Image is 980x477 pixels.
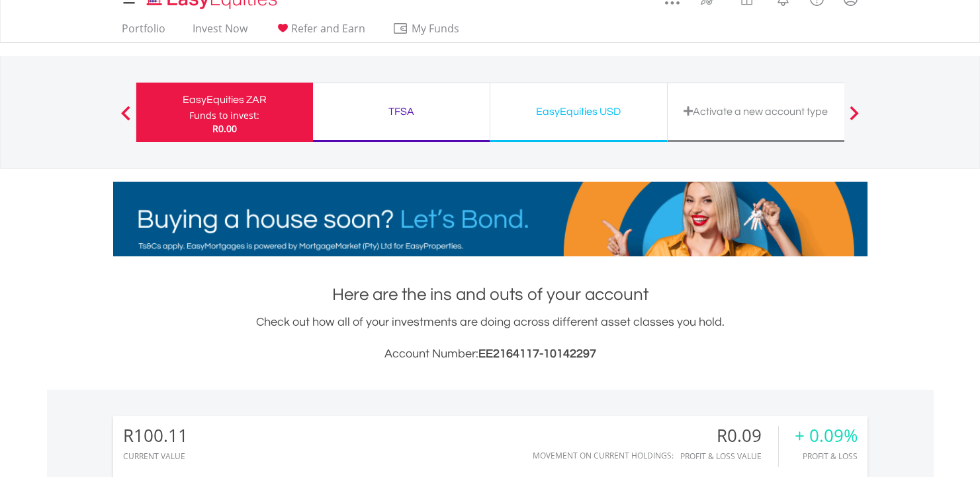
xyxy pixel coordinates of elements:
[533,451,674,460] div: Movement on Current Holdings:
[144,91,305,109] div: EasyEquities ZAR
[123,452,188,460] div: CURRENT VALUE
[116,22,171,42] a: Portfolio
[680,452,778,460] div: Profit & Loss Value
[113,313,868,363] div: Check out how all of your investments are doing across different asset classes you hold.
[680,426,778,445] div: R0.09
[212,122,237,135] span: R0.00
[123,426,188,445] div: R100.11
[269,22,371,42] a: Refer and Earn
[113,283,868,307] h1: Here are the ins and outs of your account
[113,345,868,363] h3: Account Number:
[498,102,659,121] div: EasyEquities USD
[478,348,596,360] span: EE2164117-10142297
[795,426,858,445] div: + 0.09%
[676,102,836,121] div: Activate a new account type
[321,102,482,121] div: TFSA
[189,109,259,122] div: Funds to invest:
[187,22,253,42] a: Invest Now
[291,21,365,36] span: Refer and Earn
[795,452,858,460] div: Profit & Loss
[392,20,479,37] span: My Funds
[113,182,868,256] img: EasyMortage Promotion Banner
